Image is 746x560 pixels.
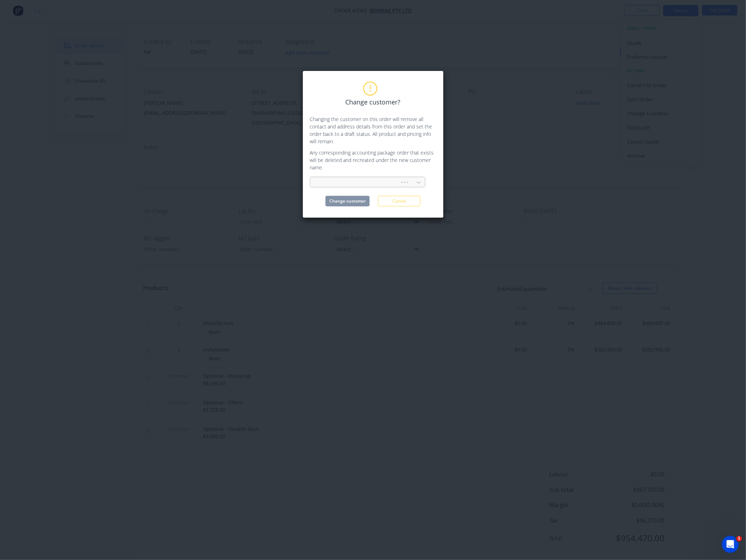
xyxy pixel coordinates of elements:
button: Cancel [378,196,420,206]
span: 1 [736,536,742,542]
button: Change customer [326,196,370,206]
span: Change customer? [346,97,401,107]
p: Changing the customer on this order will remove all contact and address details from this order a... [310,115,436,145]
p: Any corresponding accounting package order that exists will be deleted and recreated under the ne... [310,149,436,171]
iframe: Intercom live chat [722,536,739,553]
